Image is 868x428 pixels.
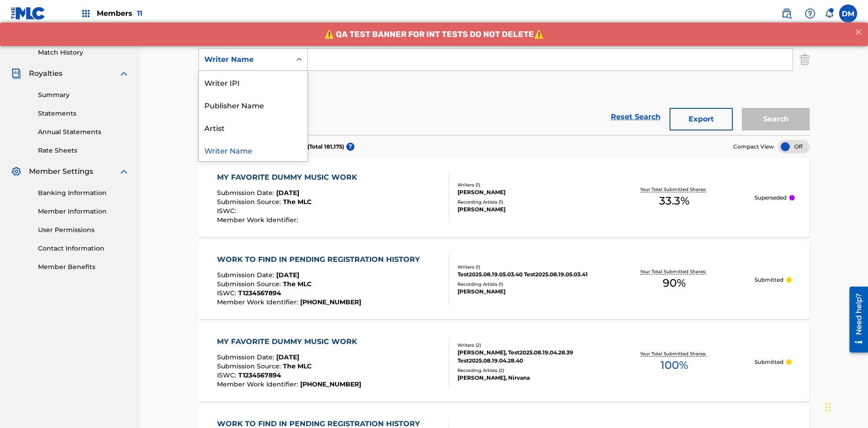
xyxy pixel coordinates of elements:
span: [PHONE_NUMBER] [300,298,361,306]
div: User Menu [839,5,857,23]
div: [PERSON_NAME] [458,288,594,296]
a: Summary [38,90,129,100]
p: Your Total Submitted Shares: [640,350,708,357]
div: Writers ( 1 ) [458,181,594,188]
div: [PERSON_NAME] [458,205,594,214]
span: [DATE] [276,271,299,279]
iframe: Resource Center [843,283,868,357]
a: Banking Information [38,188,129,198]
a: Statements [38,109,129,118]
span: Compact View [733,143,774,151]
span: Member Settings [29,166,93,177]
img: search [781,8,792,19]
div: WORK TO FIND IN PENDING REGISTRATION HISTORY [217,254,425,265]
div: Writer IPI [199,71,307,93]
a: MY FAVORITE DUMMY MUSIC WORKSubmission Date:[DATE]Submission Source:The MLCISWC:T1234567894Member... [198,322,810,401]
div: Notifications [825,9,834,18]
p: Superseded [755,194,787,202]
span: ⚠️ QA TEST BANNER FOR INT TESTS DO NOT DELETE⚠️ [324,7,544,17]
span: The MLC [283,362,311,370]
p: Your Total Submitted Shares: [640,268,708,275]
a: Match History [38,48,129,57]
span: Submission Date : [217,189,276,197]
div: MY FAVORITE DUMMY MUSIC WORK [217,336,362,347]
span: The MLC [283,280,311,288]
span: Member Work Identifier : [217,298,300,306]
span: 11 [137,9,142,18]
a: Member Benefits [38,262,129,272]
img: Member Settings [11,166,22,177]
a: MY FAVORITE DUMMY MUSIC WORKSubmission Date:[DATE]Submission Source:The MLCISWC:Member Work Ident... [198,158,810,237]
div: Artist [199,116,307,139]
a: Public Search [778,5,796,23]
span: Member Work Identifier : [217,380,300,388]
div: Publisher Name [199,93,307,116]
span: Member Work Identifier : [217,216,300,224]
div: [PERSON_NAME], Nirvana [458,374,594,382]
img: Delete Criterion [800,48,810,71]
span: ISWC : [217,207,238,215]
span: T1234567894 [238,371,281,379]
span: ISWC : [217,371,238,379]
span: 33.3 % [659,193,689,209]
span: Royalties [29,68,62,79]
div: Recording Artists ( 1 ) [458,199,594,205]
iframe: Chat Widget [823,385,868,428]
div: Recording Artists ( 2 ) [458,367,594,374]
p: Submitted [755,358,783,366]
span: Submission Source : [217,362,283,370]
span: Submission Date : [217,271,276,279]
img: Royalties [11,68,22,79]
img: MLC Logo [11,7,46,20]
div: Writer Name [204,54,286,65]
div: MY FAVORITE DUMMY MUSIC WORK [217,172,362,183]
span: ISWC : [217,289,238,297]
span: Submission Source : [217,198,283,206]
a: Reset Search [606,107,665,127]
img: expand [118,166,129,177]
p: Submitted [755,276,783,284]
button: Export [670,108,733,130]
a: Member Information [38,207,129,216]
a: WORK TO FIND IN PENDING REGISTRATION HISTORYSubmission Date:[DATE]Submission Source:The MLCISWC:T... [198,240,810,319]
a: Annual Statements [38,127,129,137]
div: Writers ( 1 ) [458,264,594,270]
img: expand [118,68,129,79]
span: [DATE] [276,353,299,361]
a: Contact Information [38,244,129,253]
span: The MLC [283,198,311,206]
div: Drag [826,394,831,421]
div: Help [801,5,819,23]
span: Members [97,8,142,19]
span: [DATE] [276,189,299,197]
span: ? [346,143,354,151]
div: Test2025.08.19.05.03.40 Test2025.08.19.05.03.41 [458,270,594,279]
div: Writer Name [199,139,307,161]
a: Rate Sheets [38,146,129,155]
div: [PERSON_NAME], Test2025.08.19.04.28.39 Test2025.08.19.04.28.40 [458,349,594,365]
span: 100 % [660,357,688,373]
a: User Permissions [38,225,129,235]
p: Your Total Submitted Shares: [640,186,708,193]
div: [PERSON_NAME] [458,188,594,196]
span: Submission Source : [217,280,283,288]
span: [PHONE_NUMBER] [300,380,361,388]
div: Writers ( 2 ) [458,342,594,349]
div: Recording Artists ( 1 ) [458,281,594,288]
span: 90 % [663,275,686,291]
span: T1234567894 [238,289,281,297]
img: Top Rightsholders [80,8,91,19]
img: help [805,8,816,19]
span: Submission Date : [217,353,276,361]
